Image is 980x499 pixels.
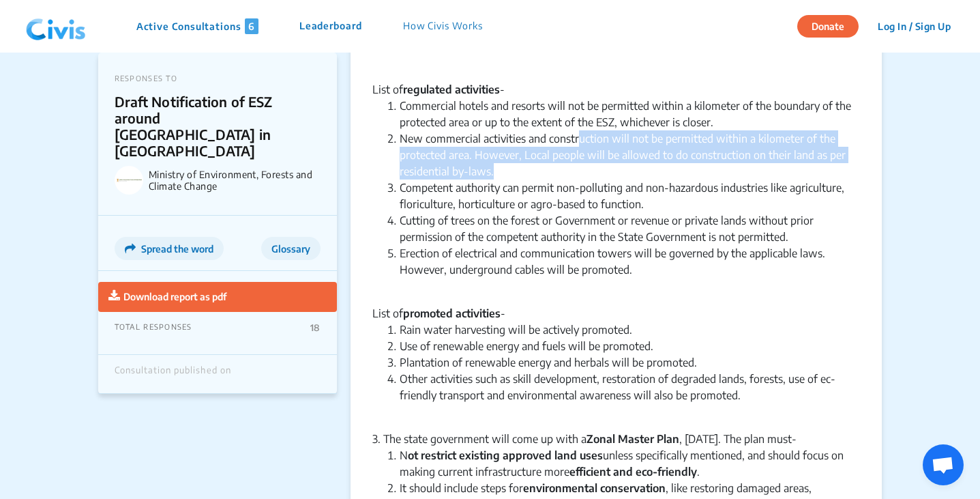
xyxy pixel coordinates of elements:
div: Consultation published on [115,365,231,383]
strong: promoted activities [403,306,501,320]
li: Cutting of trees on the forest or Government or revenue or private lands without prior permission... [400,212,861,245]
span: Spread the word [141,243,213,255]
p: 18 [310,322,321,333]
p: Ministry of Environment, Forests and Climate Change [149,169,321,192]
button: Donate [797,15,859,38]
button: Spread the word [115,237,224,260]
p: Draft Notification of ESZ around [GEOGRAPHIC_DATA] in [GEOGRAPHIC_DATA] [115,94,300,159]
button: Glossary [261,237,321,260]
p: How Civis Works [403,18,483,34]
li: Other activities such as skill development, restoration of degraded lands, forests, use of ec-fri... [400,371,861,420]
strong: ot restrict existing approved land uses [408,448,603,462]
button: Log In / Sign Up [869,16,960,37]
span: 6 [245,18,258,34]
img: navlogo.png [20,6,91,47]
div: List of - [372,305,861,322]
li: Setting up of brick kilns and use of commercial firewood is prohibited. [400,38,861,70]
li: Commercial hotels and resorts will not be permitted within a kilometer of the boundary of the pro... [400,98,861,130]
div: 3. The state government will come up with a , [DATE]. The plan must- [372,431,861,447]
li: Competent authority can permit non-polluting and non-hazardous industries like agriculture, flori... [400,180,861,212]
p: TOTAL RESPONSES [115,322,192,333]
li: Rain water harvesting will be actively promoted. [400,322,861,338]
li: Plantation of renewable energy and herbals will be promoted. [400,354,861,371]
div: Open chat [923,444,964,485]
strong: regulated activities [403,83,500,96]
div: List of - [372,81,861,98]
p: Active Consultations [136,18,258,34]
li: N unless specifically mentioned, and should focus on making current infrastructure more . [400,447,861,480]
strong: environmental conservation [523,481,666,495]
li: New commercial activities and construction will not be permitted within a kilometer of the protec... [400,130,861,180]
img: Ministry of Environment, Forests and Climate Change logo [115,166,143,195]
button: Download report as pdf [98,282,337,312]
p: Leaderboard [299,18,362,34]
li: Erection of electrical and communication towers will be governed by the applicable laws. However,... [400,245,861,294]
strong: efficient and eco-friendly [569,465,697,479]
span: Glossary [271,243,310,255]
a: Donate [797,18,869,32]
strong: Zonal Master Plan [586,432,679,446]
p: RESPONSES TO [115,74,321,83]
span: Download report as pdf [123,291,226,302]
li: Use of renewable energy and fuels will be promoted. [400,338,861,354]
